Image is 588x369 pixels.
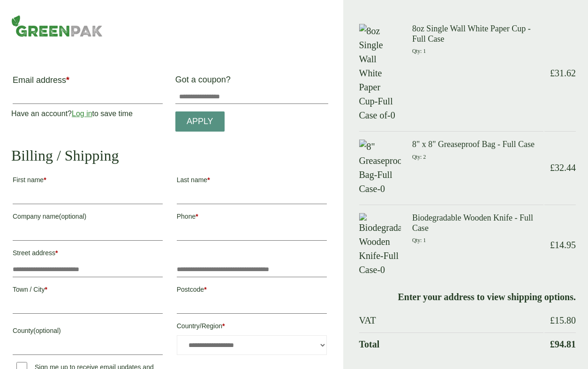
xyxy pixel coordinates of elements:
a: Log in [72,110,92,118]
span: £ [550,315,555,325]
bdi: 31.62 [550,68,576,78]
h3: 8oz Single Wall White Paper Cup - Full Case [412,24,543,44]
label: Got a coupon? [175,75,234,89]
abbr: required [196,213,198,220]
span: Apply [187,117,213,127]
abbr: required [204,286,206,293]
abbr: required [44,176,46,184]
small: Qty: 1 [412,48,426,54]
label: County [13,324,163,340]
bdi: 14.95 [550,240,576,250]
label: Town / City [13,283,163,299]
th: Total [359,332,544,355]
small: Qty: 1 [412,237,426,244]
img: Biodegradable Wooden Knife-Full Case-0 [359,213,401,277]
abbr: required [66,75,69,85]
label: Country/Region [177,319,327,335]
img: GreenPak Supplies [11,15,103,37]
label: First name [13,173,163,189]
span: £ [550,240,555,250]
bdi: 32.44 [550,162,576,173]
abbr: required [207,176,210,184]
label: Last name [177,173,327,189]
label: Email address [13,76,163,89]
img: 8oz Single Wall White Paper Cup-Full Case of-0 [359,24,401,122]
label: Company name [13,210,163,226]
h2: Billing / Shipping [11,147,328,164]
span: £ [550,68,555,78]
span: £ [550,162,555,173]
bdi: 15.80 [550,315,576,325]
abbr: required [55,249,58,257]
a: Apply [175,111,225,132]
h3: Biodegradable Wooden Knife - Full Case [412,213,543,233]
th: VAT [359,309,544,332]
label: Phone [177,210,327,226]
td: Enter your address to view shipping options. [359,286,576,308]
h3: 8" x 8" Greaseproof Bag - Full Case [412,140,543,150]
span: (optional) [59,213,86,220]
abbr: required [45,286,47,293]
label: Postcode [177,283,327,299]
small: Qty: 2 [412,154,426,160]
label: Street address [13,246,163,262]
p: Have an account? to save time [11,108,164,119]
span: (optional) [33,327,60,334]
span: £ [550,339,555,349]
img: 8" Greaseproof Bag-Full Case-0 [359,140,401,196]
bdi: 94.81 [550,339,576,349]
abbr: required [222,322,225,330]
